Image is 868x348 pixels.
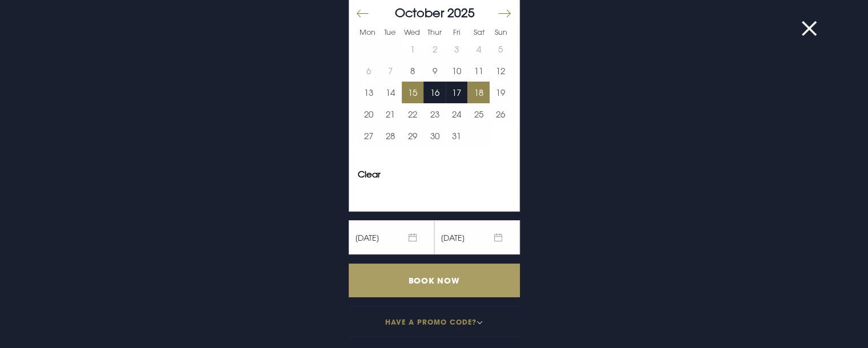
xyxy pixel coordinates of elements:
[423,125,446,147] td: Choose Thursday, October 30, 2025 as your start date.
[380,103,402,125] td: Choose Tuesday, October 21, 2025 as your start date.
[358,170,381,179] button: Clear
[402,82,424,103] button: 15
[434,220,520,254] span: [DATE]
[358,103,380,125] button: 20
[402,103,424,125] button: 22
[423,82,446,103] td: Choose Thursday, October 16, 2025 as your start date.
[402,103,424,125] td: Choose Wednesday, October 22, 2025 as your start date.
[497,2,511,26] button: Move forward to switch to the next month.
[423,103,446,125] button: 23
[490,82,512,103] td: Choose Sunday, October 19, 2025 as your start date.
[490,103,512,125] td: Choose Sunday, October 26, 2025 as your start date.
[423,82,446,103] button: 16
[467,82,490,103] button: 18
[446,82,468,103] td: Choose Friday, October 17, 2025 as your start date.
[402,125,424,147] td: Choose Wednesday, October 29, 2025 as your start date.
[349,220,434,254] span: [DATE]
[402,125,424,147] button: 29
[446,60,468,82] td: Choose Friday, October 10, 2025 as your start date.
[446,125,468,147] button: 31
[423,60,446,82] td: Choose Thursday, October 9, 2025 as your start date.
[490,103,512,125] button: 26
[349,306,520,337] button: Have a promo code?
[467,60,490,82] td: Choose Saturday, October 11, 2025 as your start date.
[467,103,490,125] button: 25
[380,125,402,147] button: 28
[446,82,468,103] button: 17
[467,103,490,125] td: Choose Saturday, October 25, 2025 as your start date.
[467,82,490,103] td: Selected. Saturday, October 18, 2025
[356,2,369,26] button: Move backward to switch to the previous month.
[402,60,424,82] button: 8
[358,125,380,147] td: Choose Monday, October 27, 2025 as your start date.
[402,82,424,103] td: Selected. Wednesday, October 15, 2025
[380,82,402,103] button: 14
[380,103,402,125] button: 21
[490,82,512,103] button: 19
[380,125,402,147] td: Choose Tuesday, October 28, 2025 as your start date.
[490,60,512,82] td: Choose Sunday, October 12, 2025 as your start date.
[358,103,380,125] td: Choose Monday, October 20, 2025 as your start date.
[380,82,402,103] td: Choose Tuesday, October 14, 2025 as your start date.
[423,60,446,82] button: 9
[467,60,490,82] button: 11
[446,125,468,147] td: Choose Friday, October 31, 2025 as your start date.
[358,82,380,103] td: Choose Monday, October 13, 2025 as your start date.
[358,82,380,103] button: 13
[447,5,475,20] span: 2025
[423,125,446,147] button: 30
[446,60,468,82] button: 10
[395,5,444,20] span: October
[446,103,468,125] button: 24
[358,125,380,147] button: 27
[490,60,512,82] button: 12
[423,103,446,125] td: Choose Thursday, October 23, 2025 as your start date.
[446,103,468,125] td: Choose Friday, October 24, 2025 as your start date.
[402,60,424,82] td: Choose Wednesday, October 8, 2025 as your start date.
[349,264,520,297] input: Book Now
